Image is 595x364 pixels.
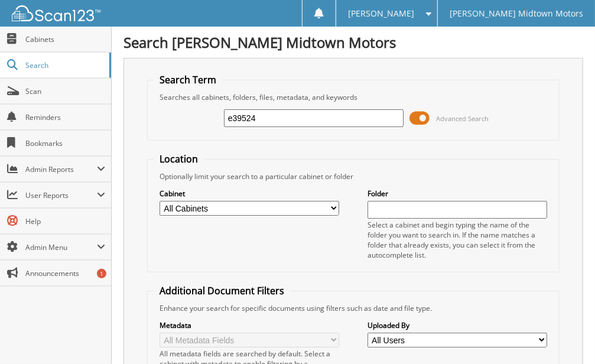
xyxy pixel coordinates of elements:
span: Announcements [25,268,105,278]
span: User Reports [25,190,97,200]
h1: Search [PERSON_NAME] Midtown Motors [123,32,583,52]
span: Help [25,216,105,226]
span: Scan [25,86,105,96]
img: scan123-logo-white.svg [12,5,100,21]
span: Search [25,60,103,70]
legend: Search Term [154,73,222,86]
label: Cabinet [160,188,339,199]
span: Cabinets [25,34,105,44]
div: Enhance your search for specific documents using filters such as date and file type. [154,303,553,313]
span: Admin Menu [25,242,97,252]
span: Reminders [25,112,105,122]
span: Advanced Search [436,114,489,123]
span: Admin Reports [25,164,97,174]
legend: Location [154,152,204,165]
label: Uploaded By [368,320,547,330]
div: Searches all cabinets, folders, files, metadata, and keywords [154,92,553,102]
label: Metadata [160,320,339,330]
div: Select a cabinet and begin typing the name of the folder you want to search in. If the name match... [368,220,547,260]
span: [PERSON_NAME] [348,10,414,17]
label: Folder [368,188,547,199]
span: Bookmarks [25,138,105,148]
div: 1 [97,269,106,278]
span: [PERSON_NAME] Midtown Motors [450,10,583,17]
legend: Additional Document Filters [154,284,290,297]
div: Optionally limit your search to a particular cabinet or folder [154,171,553,181]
